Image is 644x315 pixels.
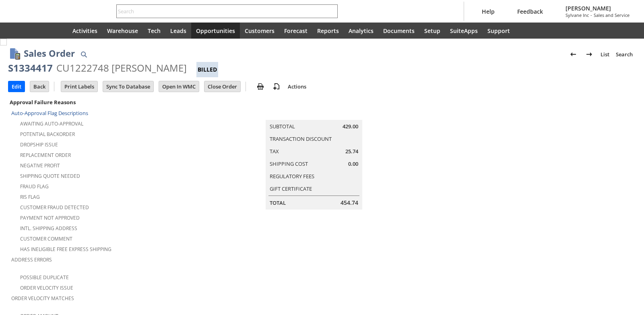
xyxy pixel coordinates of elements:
[613,48,636,61] a: Search
[517,8,543,15] span: Feedback
[11,109,88,117] a: Auto-Approval Flag Descriptions
[72,27,97,35] span: Activities
[590,12,592,18] span: -
[270,185,312,192] a: Gift Certificate
[20,141,58,148] a: Dropship Issue
[79,49,89,59] img: Quick Find
[483,23,515,39] a: Support
[117,6,326,16] input: Search
[10,23,29,39] a: Recent Records
[343,123,358,130] span: 429.00
[487,27,510,35] span: Support
[30,81,49,92] input: Back
[165,23,191,39] a: Leads
[566,12,589,18] span: Sylvane Inc
[419,23,445,39] a: Setup
[11,256,52,263] a: Address Errors
[148,27,161,35] span: Tech
[20,162,60,169] a: Negative Profit
[196,62,218,77] div: Billed
[326,6,336,16] svg: Search
[20,214,80,221] a: Payment not approved
[270,123,295,130] a: Subtotal
[20,120,83,127] a: Awaiting Auto-Approval
[103,81,153,92] input: Sync To Database
[240,23,279,39] a: Customers
[270,199,286,206] a: Total
[312,23,344,39] a: Reports
[279,23,312,39] a: Forecast
[383,27,415,35] span: Documents
[594,12,630,18] span: Sales and Service
[61,81,97,92] input: Print Labels
[345,148,358,155] span: 25.74
[191,23,240,39] a: Opportunities
[317,27,339,35] span: Reports
[20,152,71,159] a: Replacement Order
[482,8,495,15] span: Help
[53,26,63,35] svg: Home
[20,131,75,138] a: Potential Backorder
[20,235,72,242] a: Customer Comment
[270,160,308,167] a: Shipping Cost
[566,4,630,12] span: [PERSON_NAME]
[349,27,374,35] span: Analytics
[8,81,25,92] input: Edit
[597,48,613,61] a: List
[270,148,279,155] a: Tax
[20,194,40,200] a: RIS flag
[102,23,143,39] a: Warehouse
[245,27,275,35] span: Customers
[266,107,362,120] caption: Summary
[24,47,75,60] h1: Sales Order
[20,225,77,232] a: Intl. Shipping Address
[20,274,69,281] a: Possible Duplicate
[348,160,358,168] span: 0.00
[8,62,53,74] div: S1334417
[20,246,111,253] a: Has Ineligible Free Express Shipping
[204,81,240,92] input: Close Order
[284,27,308,35] span: Forecast
[20,173,80,179] a: Shipping Quote Needed
[584,49,594,59] img: Next
[143,23,165,39] a: Tech
[568,49,578,59] img: Previous
[8,97,207,107] div: Approval Failure Reasons
[256,82,265,91] img: print.svg
[11,295,74,302] a: Order Velocity Matches
[29,23,48,39] div: Shortcuts
[107,27,138,35] span: Warehouse
[424,27,440,35] span: Setup
[378,23,419,39] a: Documents
[20,204,89,211] a: Customer Fraud Detected
[170,27,186,35] span: Leads
[20,183,49,190] a: Fraud Flag
[445,23,483,39] a: SuiteApps
[270,135,332,142] a: Transaction Discount
[48,23,68,39] a: Home
[68,23,102,39] a: Activities
[272,82,281,91] img: add-record.svg
[285,83,310,90] a: Actions
[344,23,378,39] a: Analytics
[34,26,43,35] svg: Shortcuts
[56,62,187,74] div: CU1222748 [PERSON_NAME]
[14,26,24,35] svg: Recent Records
[450,27,478,35] span: SuiteApps
[270,173,314,180] a: Regulatory Fees
[159,81,199,92] input: Open In WMC
[20,284,73,291] a: Order Velocity Issue
[196,27,235,35] span: Opportunities
[341,199,358,207] span: 454.74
